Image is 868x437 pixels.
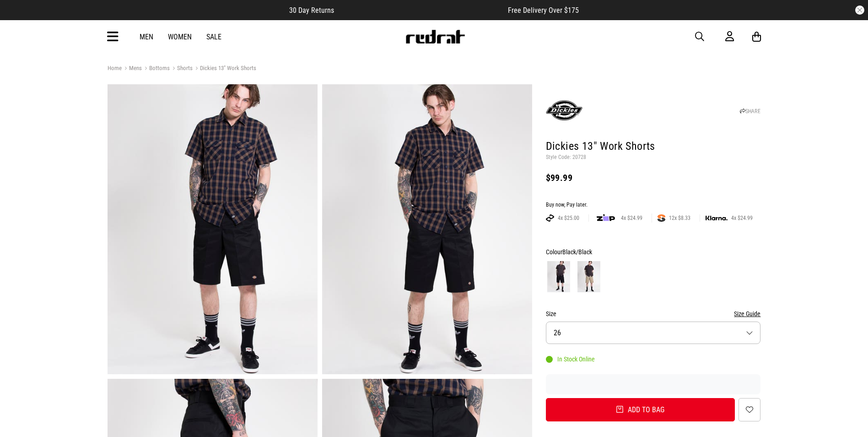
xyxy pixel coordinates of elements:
[508,6,579,15] span: Free Delivery Over $175
[554,328,561,337] span: 26
[546,398,735,421] button: Add to bag
[554,214,583,222] span: 4x $25.00
[206,33,221,41] a: Sale
[734,308,760,319] button: Size Guide
[170,65,193,73] a: Shorts
[142,65,170,73] a: Bottoms
[597,213,615,223] img: zip
[547,261,570,292] img: Black/Black
[546,214,554,222] img: AFTERPAY
[122,65,142,73] a: Mens
[546,380,761,389] iframe: Customer reviews powered by Trustpilot
[289,6,334,15] span: 30 Day Returns
[546,172,761,183] div: $99.99
[322,84,532,374] img: Dickies 13" Work Shorts in Black
[562,248,592,256] span: Black/Black
[168,33,192,41] a: Women
[546,154,761,161] p: Style Code: 20728
[140,33,153,41] a: Men
[352,5,490,15] iframe: Customer reviews powered by Trustpilot
[546,355,595,363] div: In Stock Online
[617,214,646,222] span: 4x $24.99
[546,202,761,209] div: Buy now, Pay later.
[108,84,318,374] img: Dickies 13" Work Shorts in Black
[706,216,728,221] img: KLARNA
[546,92,582,129] img: Dickies
[546,139,761,154] h1: Dickies 13" Work Shorts
[658,214,665,222] img: SPLITPAY
[193,65,256,73] a: Dickies 13" Work Shorts
[405,30,465,44] img: Redrat logo
[546,246,761,257] div: Colour
[108,65,122,71] a: Home
[546,308,761,319] div: Size
[546,322,761,344] button: 26
[740,108,760,115] a: SHARE
[665,214,694,222] span: 12x $8.33
[728,214,756,222] span: 4x $24.99
[577,261,600,292] img: Khaki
